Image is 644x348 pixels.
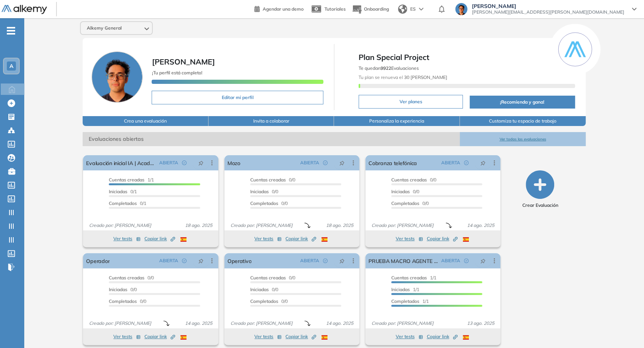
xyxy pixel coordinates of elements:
a: Operativo [227,253,252,268]
span: ES [410,6,416,13]
button: Ver todas las evaluaciones [460,132,586,146]
span: 0/1 [109,189,137,194]
span: 18 ago. 2025 [182,222,215,229]
span: Cuentas creadas [109,177,144,183]
span: Crear Evaluación [522,202,558,209]
span: Creado por: [PERSON_NAME] [86,222,154,229]
button: Ver tests [254,234,282,243]
a: Mozo [227,155,240,170]
img: world [398,5,407,14]
span: Creado por: [PERSON_NAME] [368,320,437,327]
span: 0/0 [391,177,436,183]
span: 14 ago. 2025 [182,320,215,327]
span: 1/1 [391,275,436,280]
span: Iniciadas [109,287,127,292]
span: Iniciadas [250,287,269,292]
button: Invita a colaborar [208,116,334,126]
span: Iniciadas [109,189,127,194]
span: Completados [109,200,137,206]
span: Onboarding [364,6,389,12]
img: ESP [180,335,186,340]
span: check-circle [323,161,327,165]
a: Evaluación inicial IA | Academy | Pomelo [86,155,156,170]
span: Cuentas creadas [250,177,286,183]
button: Ver tests [113,332,141,341]
button: pushpin [475,255,491,267]
span: Tutoriales [324,6,346,12]
span: Plan Special Project [359,52,575,63]
button: Crear Evaluación [522,170,558,209]
span: Completados [250,200,278,206]
span: 14 ago. 2025 [323,320,356,327]
span: Iniciadas [391,189,410,194]
span: pushpin [339,258,345,264]
a: Agendar una demo [254,4,304,13]
span: Creado por: [PERSON_NAME] [368,222,437,229]
a: PRUEBA MACRO AGENTE AI [368,253,438,268]
span: check-circle [323,258,327,263]
button: Customiza tu espacio de trabajo [460,116,586,126]
img: ESP [321,335,327,340]
span: ¡Tu perfil está completo! [152,70,202,76]
a: Operador [86,253,110,268]
span: 0/0 [109,287,137,292]
span: 0/0 [391,189,419,194]
span: Evaluaciones abiertas [83,132,460,146]
span: Copiar link [427,333,458,340]
img: Foto de perfil [92,52,143,102]
b: 9922 [381,65,391,71]
img: arrow [419,8,423,11]
i: - [7,30,15,31]
button: Crea una evaluación [83,116,208,126]
span: Tu plan se renueva el [359,74,447,80]
span: Creado por: [PERSON_NAME] [86,320,154,327]
span: 0/0 [109,275,154,280]
span: Cuentas creadas [250,275,286,280]
span: 0/0 [109,298,146,304]
span: Completados [391,200,419,206]
span: 0/0 [250,287,278,292]
span: 13 ago. 2025 [464,320,497,327]
span: 0/0 [250,200,288,206]
button: Ver tests [396,234,423,243]
span: check-circle [182,258,186,263]
span: ABIERTA [300,257,319,264]
button: Copiar link [144,234,175,243]
span: Iniciadas [250,189,269,194]
span: Agendar una demo [263,6,304,12]
button: pushpin [334,157,350,169]
span: ABIERTA [159,257,178,264]
b: 30 [PERSON_NAME] [403,74,447,80]
button: Ver tests [113,234,141,243]
span: Completados [109,298,137,304]
span: 0/0 [250,275,295,280]
button: Copiar link [427,332,458,341]
button: pushpin [334,255,350,267]
img: ESP [321,237,327,242]
button: pushpin [193,255,209,267]
span: Completados [250,298,278,304]
span: check-circle [464,258,469,263]
button: Copiar link [285,234,316,243]
span: Creado por: [PERSON_NAME] [227,320,296,327]
span: 0/0 [250,177,295,183]
span: [PERSON_NAME] [152,57,215,66]
span: 1/1 [391,287,419,292]
span: Copiar link [144,235,175,242]
span: ABIERTA [300,159,319,166]
span: Copiar link [144,333,175,340]
span: 0/1 [109,200,146,206]
img: ESP [180,237,186,242]
span: pushpin [480,160,486,166]
button: Ver planes [359,95,463,109]
span: pushpin [198,258,204,264]
button: Editar mi perfil [152,91,323,104]
button: pushpin [193,157,209,169]
span: Cuentas creadas [391,275,427,280]
span: 18 ago. 2025 [323,222,356,229]
span: 14 ago. 2025 [464,222,497,229]
button: Copiar link [285,332,316,341]
span: ABIERTA [159,159,178,166]
span: pushpin [198,160,204,166]
span: Completados [391,298,419,304]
